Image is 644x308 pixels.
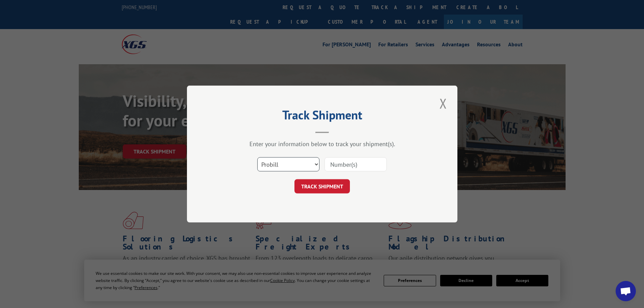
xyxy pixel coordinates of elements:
[616,281,636,301] a: Open chat
[221,140,424,148] div: Enter your information below to track your shipment(s).
[294,179,350,193] button: TRACK SHIPMENT
[325,157,387,171] input: Number(s)
[437,94,449,113] button: Close modal
[221,110,424,123] h2: Track Shipment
